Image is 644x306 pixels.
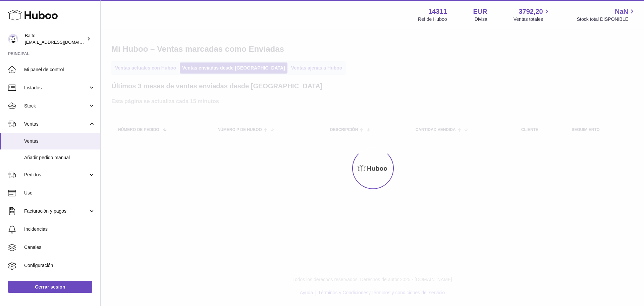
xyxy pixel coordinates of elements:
span: Facturación y pagos [24,208,88,214]
span: Stock [24,103,88,109]
img: internalAdmin-14311@internal.huboo.com [8,34,18,44]
span: Ventas [24,121,88,127]
span: Canales [24,244,95,251]
strong: 14311 [428,7,447,16]
span: Stock total DISPONIBLE [577,16,636,23]
span: NaN [615,7,628,16]
a: Cerrar sesión [8,281,92,293]
span: Añadir pedido manual [24,155,95,161]
span: Mi panel de control [24,67,95,73]
div: Divisa [475,16,487,23]
div: Balto [25,33,85,45]
span: Listados [24,85,88,91]
span: Pedidos [24,172,88,178]
span: Uso [24,190,95,196]
div: Ref de Huboo [418,16,447,23]
span: [EMAIL_ADDRESS][DOMAIN_NAME] [25,39,99,45]
span: Ventas totales [514,16,551,23]
a: 3792,20 Ventas totales [514,7,551,23]
span: Configuración [24,262,95,269]
span: Ventas [24,138,95,144]
span: 3792,20 [519,7,543,16]
a: NaN Stock total DISPONIBLE [577,7,636,23]
span: Incidencias [24,226,95,232]
strong: EUR [473,7,487,16]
